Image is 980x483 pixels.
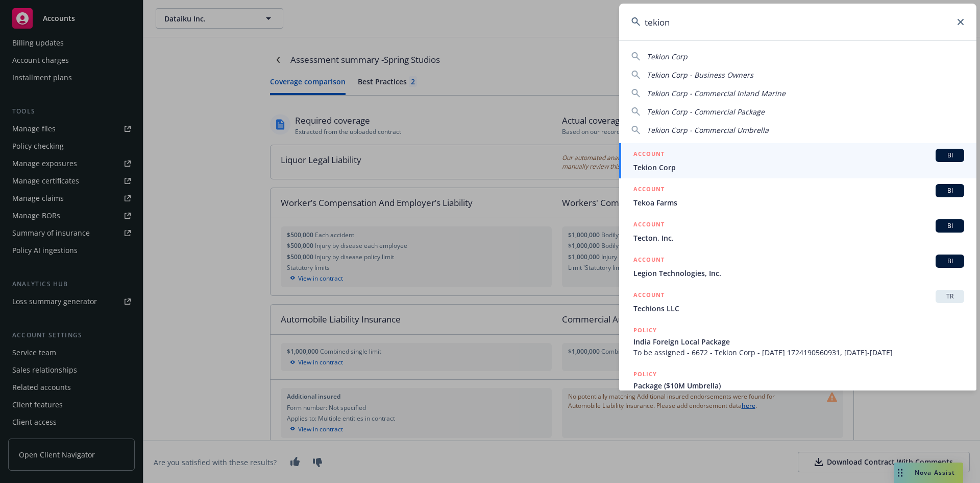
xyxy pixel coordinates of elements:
span: Tekoa Farms [633,197,964,208]
span: Package ($10M Umbrella) [633,380,964,391]
span: Tekion Corp [633,162,964,173]
span: Tekion Corp - Business Owners [647,70,753,80]
span: BI [940,186,960,195]
span: BI [940,151,960,160]
h5: ACCOUNT [633,184,665,196]
h5: POLICY [633,325,657,335]
a: ACCOUNTBITekion Corp [619,143,976,178]
h5: ACCOUNT [633,255,665,267]
span: To be assigned - 6672 - Tekion Corp - [DATE] 1724190560931, [DATE]-[DATE] [633,347,964,358]
span: Techions LLC [633,303,964,314]
span: Tekion Corp - Commercial Inland Marine [647,88,786,98]
span: TR [940,292,960,301]
h5: ACCOUNT [633,219,665,232]
span: Tekion Corp - Commercial Umbrella [647,125,769,135]
span: Tekion Corp - Commercial Package [647,107,765,117]
h5: ACCOUNT [633,290,665,302]
span: BI [940,221,960,231]
span: Legion Technologies, Inc. [633,268,964,279]
a: ACCOUNTBITecton, Inc. [619,214,976,249]
a: ACCOUNTBITekoa Farms [619,178,976,214]
h5: ACCOUNT [633,149,665,161]
span: Tecton, Inc. [633,233,964,243]
a: POLICYPackage ($10M Umbrella) [619,363,976,407]
a: ACCOUNTTRTechions LLC [619,284,976,319]
span: BI [940,257,960,266]
span: India Foreign Local Package [633,336,964,347]
span: Tekion Corp [647,52,688,61]
input: Search... [619,4,976,40]
h5: POLICY [633,369,657,379]
a: ACCOUNTBILegion Technologies, Inc. [619,249,976,284]
a: POLICYIndia Foreign Local PackageTo be assigned - 6672 - Tekion Corp - [DATE] 1724190560931, [DAT... [619,319,976,363]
